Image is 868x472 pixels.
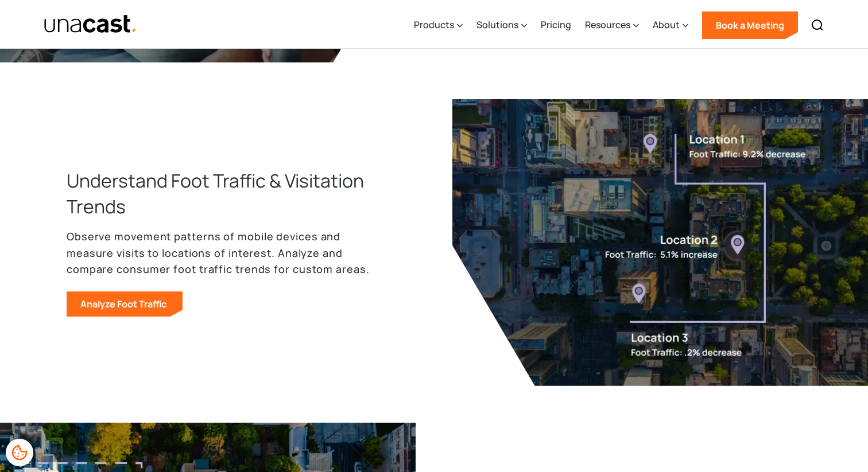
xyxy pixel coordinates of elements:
[6,439,33,466] div: Cookie Preferences
[67,291,183,317] a: Analyze Foot Traffic
[541,2,571,49] a: Pricing
[476,18,518,32] div: Solutions
[653,2,688,49] div: About
[414,2,463,49] div: Products
[67,228,379,278] p: Observe movement patterns of mobile devices and measure visits to locations of interest. Analyze ...
[702,11,798,39] a: Book a Meeting
[44,14,137,34] img: Unacast text logo
[476,2,527,49] div: Solutions
[585,18,630,32] div: Resources
[811,18,824,32] img: Search icon
[44,14,137,34] a: home
[653,18,680,32] div: About
[585,2,639,49] div: Resources
[414,18,454,32] div: Products
[67,168,379,219] h3: Understand Foot Traffic & Visitation Trends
